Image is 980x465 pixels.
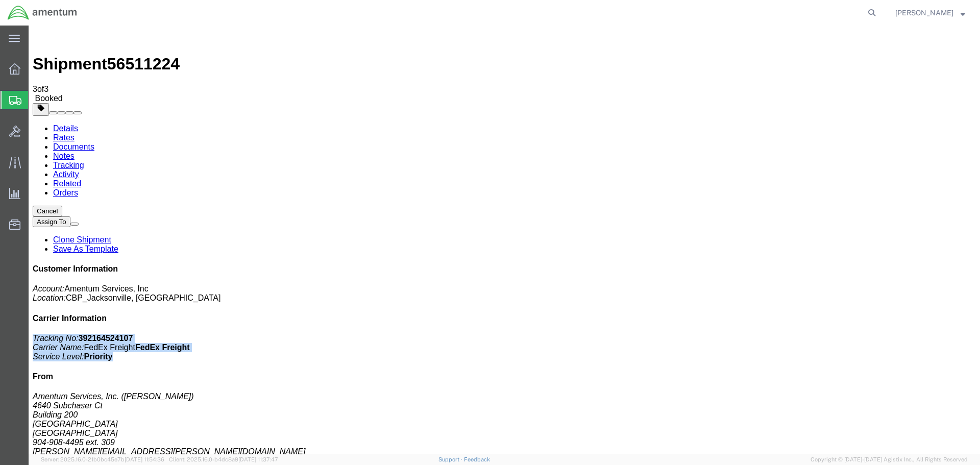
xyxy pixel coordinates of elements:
[29,26,980,454] iframe: FS Legacy Container
[464,456,490,462] a: Feedback
[811,455,968,464] span: Copyright © [DATE]-[DATE] Agistix Inc., All Rights Reserved
[41,456,164,462] span: Server: 2025.16.0-21b0bc45e7b
[238,456,278,462] span: [DATE] 11:37:47
[125,456,164,462] span: [DATE] 11:54:36
[895,7,966,19] button: [PERSON_NAME]
[169,456,278,462] span: Client: 2025.16.0-b4dc8a9
[895,7,953,18] span: Nick Riddle
[438,456,464,462] a: Support
[7,5,78,20] img: logo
